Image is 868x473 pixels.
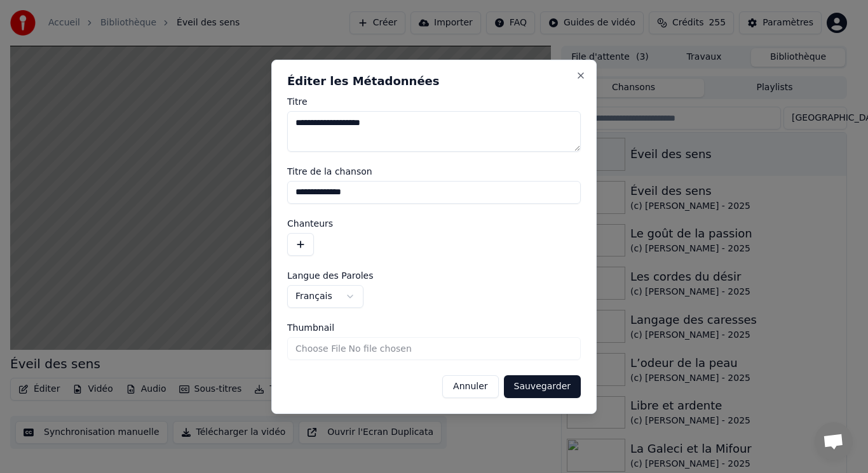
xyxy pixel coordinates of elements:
[287,323,334,332] span: Thumbnail
[287,76,581,87] h2: Éditer les Métadonnées
[287,167,581,176] label: Titre de la chanson
[287,219,581,228] label: Chanteurs
[287,271,374,280] span: Langue des Paroles
[504,375,581,398] button: Sauvegarder
[287,97,581,106] label: Titre
[442,375,498,398] button: Annuler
